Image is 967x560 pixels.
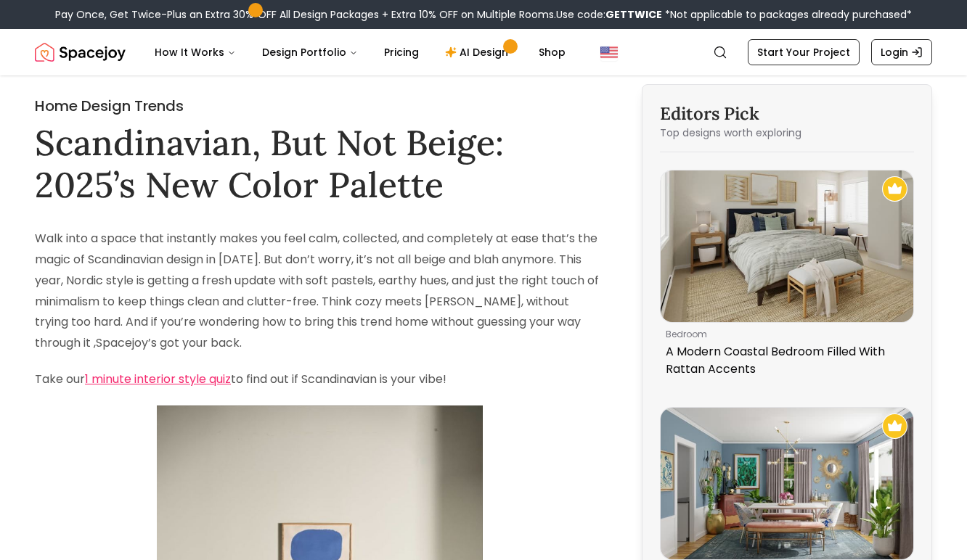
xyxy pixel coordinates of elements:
[35,122,604,205] h1: Scandinavian, But Not Beige: 2025’s New Color Palette
[666,343,902,378] p: A Modern Coastal Bedroom Filled With Rattan Accents
[661,170,913,322] img: A Modern Coastal Bedroom Filled With Rattan Accents
[55,7,912,22] div: Pay Once, Get Twice-Plus an Extra 30% OFF All Design Packages + Extra 10% OFF on Multiple Rooms.
[882,176,907,202] img: Recommended Spacejoy Design - A Modern Coastal Bedroom Filled With Rattan Accents
[661,408,913,559] img: Mixing Vintage Pieces: Eclectic Glam Dining room
[35,38,126,67] img: Spacejoy Logo
[372,38,431,67] a: Pricing
[600,44,618,61] img: United States
[35,369,604,390] p: Take our to find out if Scandinavian is your vibe!
[662,7,912,22] span: *Not applicable to packages already purchased*
[433,38,524,67] a: AI Design
[748,39,860,65] a: Start Your Project
[871,39,932,65] a: Login
[556,7,662,22] span: Use code:
[660,102,914,125] h3: Editors Pick
[527,38,577,67] a: Shop
[605,7,662,22] b: GETTWICE
[35,96,604,116] h2: Home Design Trends
[882,413,907,439] img: Recommended Spacejoy Design - Mixing Vintage Pieces: Eclectic Glam Dining room
[143,38,248,67] button: How It Works
[35,228,604,354] p: Walk into a space that instantly makes you feel calm, collected, and completely at ease that’s th...
[85,371,231,387] a: 1 minute interior style quiz
[35,29,932,75] nav: Global
[35,38,126,67] a: Spacejoy
[660,125,914,140] p: Top designs worth exploring
[660,170,914,384] a: A Modern Coastal Bedroom Filled With Rattan AccentsRecommended Spacejoy Design - A Modern Coastal...
[250,38,370,67] button: Design Portfolio
[143,38,577,67] nav: Main
[666,329,902,340] p: bedroom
